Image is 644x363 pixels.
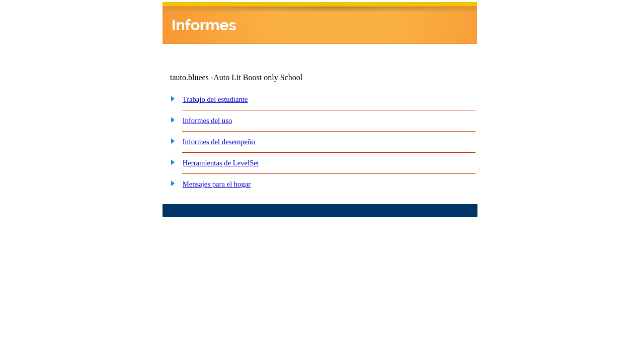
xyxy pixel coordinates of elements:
img: plus.gif [165,178,176,188]
a: Informes del uso [183,116,232,125]
img: plus.gif [165,136,176,145]
a: Herramientas de LevelSet [183,159,259,167]
img: header [163,2,477,44]
a: Informes del desempeño [183,138,255,146]
img: plus.gif [165,115,176,124]
a: Trabajo del estudiante [183,95,248,103]
td: tauto.bluees - [170,73,355,82]
a: Mensajes para el hogar [183,180,251,188]
img: plus.gif [165,94,176,103]
img: plus.gif [165,157,176,166]
nobr: Auto Lit Boost only School [213,73,302,82]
